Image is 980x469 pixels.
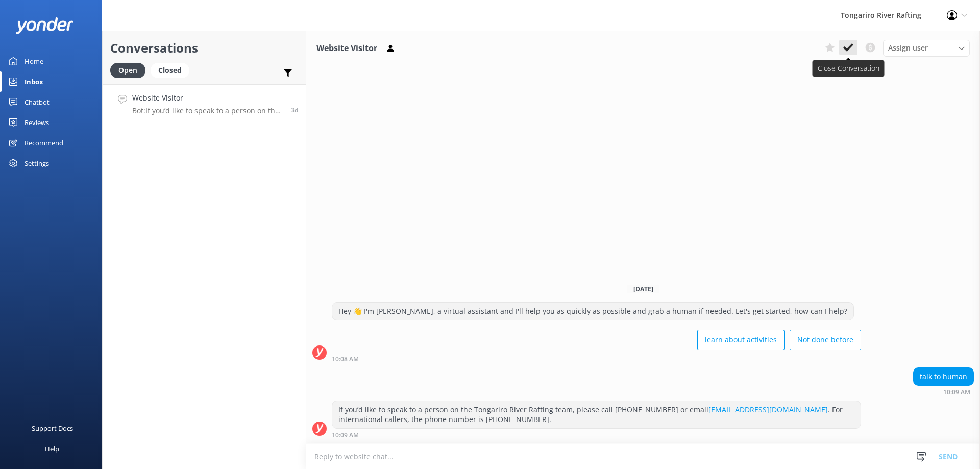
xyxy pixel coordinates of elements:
div: If you’d like to speak to a person on the Tongariro River Rafting team, please call [PHONE_NUMBER... [332,401,861,428]
a: Open [110,64,151,76]
div: Hey 👋 I'm [PERSON_NAME], a virtual assistant and I'll help you as quickly as possible and grab a ... [332,303,853,320]
h4: Website Visitor [132,92,283,104]
div: Support Docs [32,418,73,438]
div: Help [45,438,59,459]
strong: 10:09 AM [943,389,970,396]
div: talk to human [914,368,973,385]
span: Oct 10 2025 10:09am (UTC +13:00) Pacific/Auckland [291,106,298,114]
button: Not done before [790,330,861,350]
div: Recommend [24,133,63,153]
div: Oct 10 2025 10:08am (UTC +13:00) Pacific/Auckland [332,355,861,362]
div: Assign User [883,40,970,56]
div: Chatbot [24,92,50,112]
div: Home [24,51,43,71]
strong: 10:08 AM [332,356,359,362]
strong: 10:09 AM [332,432,359,438]
h3: Website Visitor [316,42,377,55]
span: Assign user [888,42,928,54]
p: Bot: If you’d like to speak to a person on the Tongariro River Rafting team, please call [PHONE_N... [132,106,283,115]
div: Open [110,63,145,78]
div: Inbox [24,71,43,92]
a: Website VisitorBot:If you’d like to speak to a person on the Tongariro River Rafting team, please... [103,84,306,122]
a: [EMAIL_ADDRESS][DOMAIN_NAME] [708,405,828,414]
h2: Conversations [110,38,298,58]
div: Oct 10 2025 10:09am (UTC +13:00) Pacific/Auckland [332,431,861,438]
button: learn about activities [697,330,785,350]
div: Reviews [24,112,49,133]
span: [DATE] [627,285,659,293]
div: Closed [151,63,189,78]
div: Settings [24,153,49,174]
img: yonder-white-logo.png [15,17,74,34]
div: Oct 10 2025 10:09am (UTC +13:00) Pacific/Auckland [913,388,974,396]
a: Closed [151,64,194,76]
